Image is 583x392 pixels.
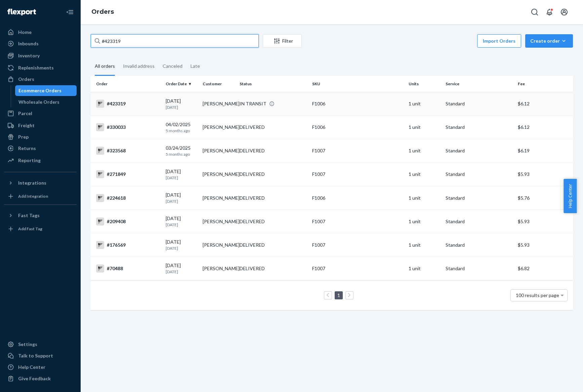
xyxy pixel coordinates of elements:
th: Order [91,76,163,92]
a: Home [4,27,77,38]
div: Settings [18,341,37,348]
p: [DATE] [166,269,197,275]
p: [DATE] [166,245,197,251]
div: [DATE] [166,192,197,204]
div: Inbounds [18,40,39,47]
th: SKU [309,76,406,92]
a: Talk to Support [4,350,77,361]
div: All orders [95,57,115,76]
button: Filter [263,34,302,48]
ol: breadcrumbs [86,2,119,22]
a: Wholesale Orders [15,97,77,107]
td: [PERSON_NAME] [200,257,237,280]
td: [PERSON_NAME] [200,233,237,257]
a: Ecommerce Orders [15,85,77,96]
div: Integrations [18,180,46,186]
div: [DATE] [166,215,197,228]
td: $5.93 [515,233,573,257]
button: Import Orders [477,34,521,48]
p: Standard [446,242,512,248]
td: 1 unit [406,115,443,139]
button: Help Center [564,179,577,213]
td: [PERSON_NAME] [200,139,237,162]
div: F1007 [312,147,403,154]
td: 1 unit [406,92,443,115]
td: 1 unit [406,139,443,162]
td: $6.19 [515,139,573,162]
a: Reporting [4,155,77,166]
div: DELIVERED [240,242,265,248]
div: Ecommerce Orders [18,87,61,94]
a: Page 1 is your current page [336,292,341,298]
div: Invalid address [123,57,155,75]
button: Integrations [4,178,77,188]
div: Inventory [18,52,40,59]
td: $6.82 [515,257,573,280]
div: #323568 [96,147,160,155]
td: [PERSON_NAME] [200,92,237,115]
div: Canceled [163,57,182,75]
td: [PERSON_NAME] [200,115,237,139]
div: Customer [203,81,234,87]
div: Fast Tags [18,212,40,219]
div: F1007 [312,242,403,248]
th: Service [443,76,515,92]
p: [DATE] [166,222,197,228]
div: F1006 [312,124,403,131]
div: Home [18,29,32,36]
p: Standard [446,218,512,225]
p: 5 months ago [166,128,197,134]
p: [DATE] [166,198,197,204]
div: #224618 [96,194,160,202]
div: Parcel [18,110,32,117]
a: Help Center [4,362,77,373]
div: 03/24/2025 [166,145,197,157]
div: Replenishments [18,64,54,71]
td: 1 unit [406,233,443,257]
div: Add Fast Tag [18,226,42,232]
div: Orders [18,76,34,83]
div: #271849 [96,170,160,178]
a: Freight [4,120,77,131]
td: $5.93 [515,210,573,233]
th: Status [237,76,309,92]
a: Orders [91,8,114,15]
div: Wholesale Orders [18,99,59,105]
a: Add Integration [4,191,77,202]
div: [DATE] [166,98,197,110]
div: IN TRANSIT [240,100,266,107]
div: Filter [263,38,301,44]
div: #330033 [96,123,160,131]
div: F1006 [312,195,403,201]
p: Standard [446,171,512,178]
div: Create order [530,38,568,44]
div: Give Feedback [18,375,51,382]
p: Standard [446,124,512,131]
div: Reporting [18,157,41,164]
a: Settings [4,339,77,350]
a: Add Fast Tag [4,224,77,234]
button: Close Navigation [63,5,77,19]
td: [PERSON_NAME] [200,162,237,186]
td: $5.93 [515,162,573,186]
div: DELIVERED [240,265,265,272]
td: $5.76 [515,186,573,210]
button: Open notifications [543,5,556,19]
div: #70488 [96,264,160,273]
div: Returns [18,145,36,152]
th: Fee [515,76,573,92]
p: [DATE] [166,104,197,110]
button: Fast Tags [4,210,77,221]
div: 04/02/2025 [166,121,197,134]
div: DELIVERED [240,171,265,178]
p: Standard [446,265,512,272]
p: Standard [446,100,512,107]
p: 5 months ago [166,151,197,157]
div: F1007 [312,171,403,178]
div: DELIVERED [240,218,265,225]
td: [PERSON_NAME] [200,210,237,233]
div: #176569 [96,241,160,249]
td: [PERSON_NAME] [200,186,237,210]
a: Prep [4,132,77,142]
